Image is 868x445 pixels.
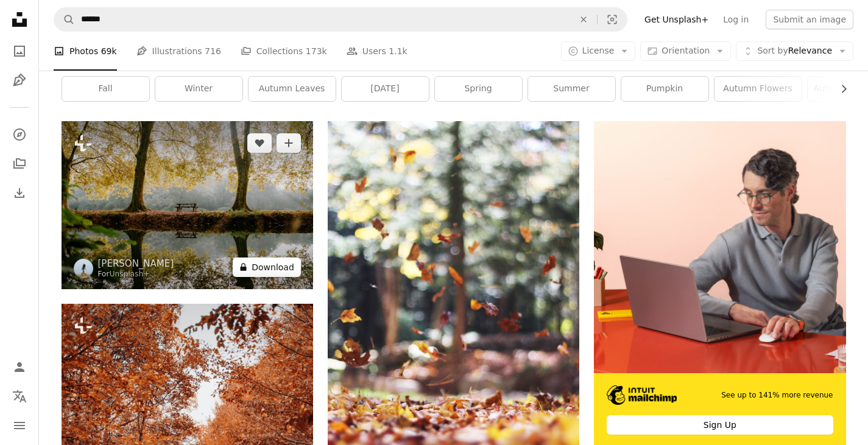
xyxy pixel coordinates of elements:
a: Users 1.1k [347,32,408,71]
span: 716 [205,44,221,58]
a: spring [435,77,522,101]
a: winter [155,77,242,101]
button: Orientation [640,41,731,61]
a: Download History [7,181,32,205]
div: For [98,270,174,279]
button: Language [7,384,32,408]
a: Collections 173k [241,32,327,71]
img: file-1722962848292-892f2e7827caimage [594,121,845,373]
a: Collections [7,152,32,176]
span: Relevance [757,45,832,57]
span: See up to 141% more revenue [721,390,833,401]
a: [PERSON_NAME] [98,258,174,270]
a: autumn leaves [249,77,336,101]
button: Sort byRelevance [736,41,853,61]
span: Sort by [757,46,788,55]
a: Get Unsplash+ [637,10,716,29]
span: License [582,46,615,55]
img: Go to Mathieu Odin's profile [74,259,93,278]
div: Sign Up [607,415,833,435]
a: Explore [7,122,32,147]
span: 173k [306,44,327,58]
a: pumpkin [621,77,708,101]
form: Find visuals sitewide [54,7,627,32]
button: Menu [7,413,32,438]
a: a bench sitting in the middle of a forest next to a lake [62,199,313,210]
span: 1.1k [389,44,407,58]
a: [DATE] [342,77,429,101]
a: Unsplash+ [110,270,150,278]
a: Home — Unsplash [7,7,32,34]
button: Add to Collection [277,133,301,153]
a: Photos [7,39,32,63]
a: summer [528,77,615,101]
a: Illustrations 716 [136,32,221,71]
button: Visual search [598,8,627,31]
a: selective focus photography of orange and brown falling maple leaves [328,304,579,315]
img: a bench sitting in the middle of a forest next to a lake [62,121,313,289]
button: Clear [570,8,597,31]
button: Submit an image [766,10,853,29]
span: Orientation [662,46,710,55]
a: fall [62,77,149,101]
a: Log in [716,10,756,29]
button: License [561,41,636,61]
a: Illustrations [7,68,32,93]
img: file-1690386555781-336d1949dad1image [607,385,677,405]
a: Log in / Sign up [7,355,32,379]
a: autumn flowers [715,77,802,101]
button: Like [247,133,272,153]
button: Download [233,258,301,277]
button: scroll list to the right [833,77,846,101]
button: Search Unsplash [54,8,75,31]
